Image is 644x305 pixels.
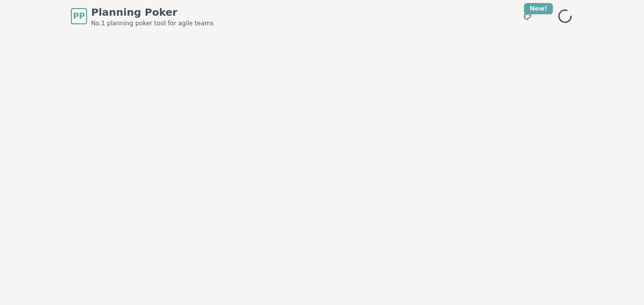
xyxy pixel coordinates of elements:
button: New! [518,7,537,25]
a: PPPlanning PokerNo.1 planning poker tool for agile teams [71,5,214,27]
div: New! [524,3,553,14]
span: No.1 planning poker tool for agile teams [91,19,214,27]
span: Planning Poker [91,5,214,19]
span: PP [73,10,85,22]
